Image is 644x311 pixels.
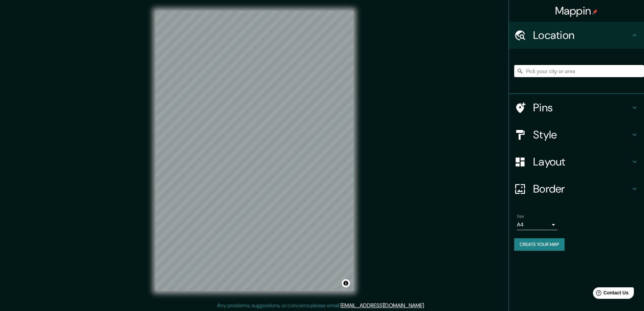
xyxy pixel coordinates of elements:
[342,279,350,287] button: Toggle attribution
[533,155,630,169] h4: Layout
[509,94,644,121] div: Pins
[517,214,524,219] label: Size
[509,121,644,148] div: Style
[425,302,426,310] div: .
[509,148,644,175] div: Layout
[514,65,644,77] input: Pick your city or area
[217,302,425,310] p: Any problems, suggestions, or concerns please email .
[426,302,427,310] div: .
[592,9,598,15] img: pin-icon.png
[533,182,630,196] h4: Border
[517,219,557,230] div: A4
[533,128,630,141] h4: Style
[533,28,630,42] h4: Location
[584,285,637,304] iframe: Help widget launcher
[533,101,630,114] h4: Pins
[509,22,644,49] div: Location
[340,302,424,309] a: [EMAIL_ADDRESS][DOMAIN_NAME]
[514,238,565,251] button: Create your map
[555,4,598,18] h4: Mappin
[156,11,353,291] canvas: Map
[509,175,644,202] div: Border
